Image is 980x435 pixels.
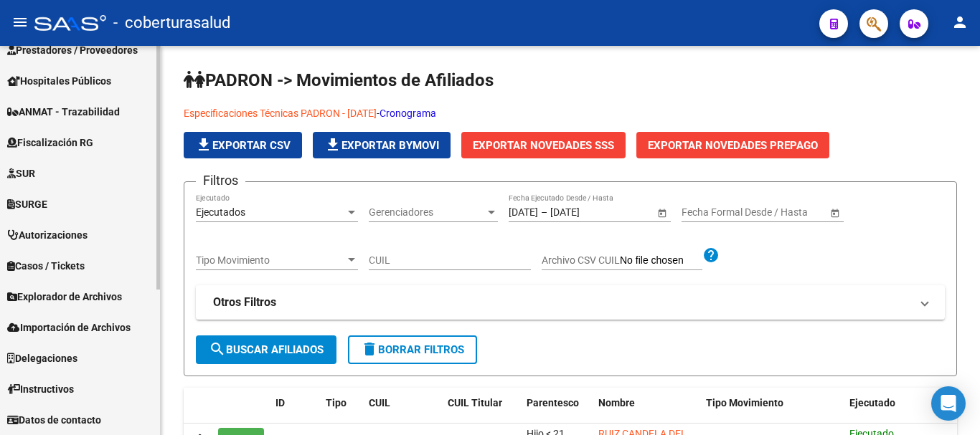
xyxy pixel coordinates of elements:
span: SURGE [7,196,47,212]
datatable-header-cell: CUIL Titular [442,388,521,435]
span: Exportar Bymovi [324,139,439,152]
mat-icon: delete [361,340,378,358]
span: Exportar Novedades Prepago [648,139,818,152]
datatable-header-cell: Tipo Movimiento [700,388,844,435]
a: Especificaciones Técnicas PADRON - [DATE] [184,107,377,119]
span: ANMAT - Trazabilidad [7,104,120,120]
input: Start date [682,206,726,219]
datatable-header-cell: Ejecutado [844,388,937,435]
mat-expansion-panel-header: Otros Filtros [196,285,945,320]
span: Datos de contacto [7,412,101,428]
mat-icon: menu [11,14,29,31]
span: Borrar Filtros [361,343,464,356]
span: PADRON -> Movimientos de Afiliados [184,70,494,90]
datatable-header-cell: Nombre [593,388,700,435]
button: Exportar Bymovi [313,132,451,158]
datatable-header-cell: Tipo [320,388,363,435]
span: Tipo Movimiento [706,397,783,408]
button: Exportar Novedades SSS [461,132,626,158]
button: Exportar CSV [184,132,302,158]
span: Buscar Afiliados [209,343,324,356]
button: Borrar Filtros [348,335,477,364]
span: Casos / Tickets [7,258,85,274]
mat-icon: help [702,247,720,264]
input: Archivo CSV CUIL [620,254,702,267]
span: Parentesco [527,397,579,408]
h3: Filtros [196,171,245,191]
p: - [184,105,957,121]
a: Cronograma [380,107,436,119]
span: Exportar CSV [195,139,291,152]
span: Prestadores / Proveedores [7,42,138,58]
span: Delegaciones [7,350,77,366]
datatable-header-cell: Parentesco [521,388,593,435]
span: SUR [7,166,35,181]
span: Ejecutados [196,206,245,218]
datatable-header-cell: ID [270,388,320,435]
span: Tipo [326,397,347,408]
span: Nombre [598,397,635,408]
span: Exportar Novedades SSS [473,139,614,152]
span: – [541,206,547,219]
span: ID [275,397,285,408]
mat-icon: file_download [324,136,341,153]
span: Archivo CSV CUIL [542,254,620,266]
span: Autorizaciones [7,227,88,243]
span: Gerenciadores [369,206,485,219]
span: Fiscalización RG [7,135,93,150]
button: Open calendar [654,205,669,220]
button: Buscar Afiliados [196,335,336,364]
span: Instructivos [7,381,74,397]
span: Ejecutado [849,397,895,408]
input: Start date [509,206,538,219]
mat-icon: person [951,14,969,31]
div: Open Intercom Messenger [931,386,966,421]
span: Hospitales Públicos [7,73,111,89]
span: Tipo Movimiento [196,254,345,267]
datatable-header-cell: CUIL [363,388,442,435]
button: Open calendar [827,205,842,220]
span: - coberturasalud [113,7,230,39]
input: End date [550,206,621,219]
strong: Otros Filtros [213,295,276,310]
button: Exportar Novedades Prepago [636,132,829,158]
span: Importación de Archivos [7,320,131,335]
input: End date [738,206,809,219]
span: Explorador de Archivos [7,289,122,305]
mat-icon: search [209,340,226,358]
span: CUIL Titular [448,397,502,408]
span: CUIL [369,397,390,408]
mat-icon: file_download [195,136,212,153]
